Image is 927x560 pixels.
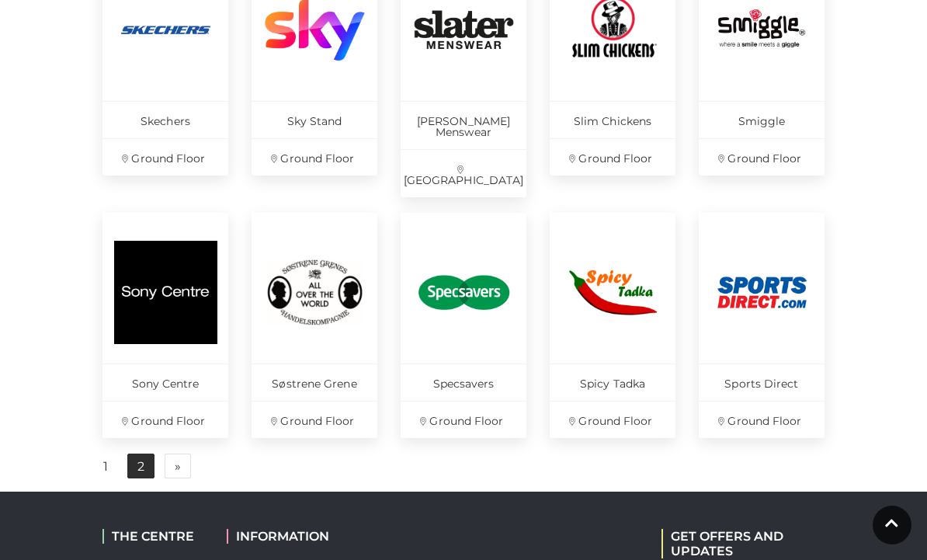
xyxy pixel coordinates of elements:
[699,213,825,438] a: Sports Direct Ground Floor
[699,363,825,401] p: Sports Direct
[401,101,526,149] p: [PERSON_NAME] Menswear
[401,401,526,438] p: Ground Floor
[550,363,675,401] p: Spicy Tadka
[252,401,377,438] p: Ground Floor
[252,213,377,438] a: Søstrene Grene Ground Floor
[550,401,675,438] p: Ground Floor
[401,213,526,438] a: Specsavers Ground Floor
[102,401,228,438] p: Ground Floor
[102,213,228,438] a: Sony Centre Ground Floor
[127,454,154,478] a: 2
[699,401,825,438] p: Ground Floor
[102,529,203,544] h2: THE CENTRE
[102,101,228,138] p: Skechers
[102,138,228,176] p: Ground Floor
[252,363,377,401] p: Søstrene Grene
[94,454,117,479] a: 1
[661,529,825,558] h2: GET OFFERS AND UPDATES
[699,138,825,176] p: Ground Floor
[401,149,526,197] p: [GEOGRAPHIC_DATA]
[252,138,377,176] p: Ground Floor
[165,454,191,478] a: Next
[699,101,825,138] p: Smiggle
[102,363,228,401] p: Sony Centre
[175,461,181,471] span: »
[550,213,675,438] a: Spicy Tadka Ground Floor
[550,101,675,138] p: Slim Chickens
[550,138,675,176] p: Ground Floor
[401,363,526,401] p: Specsavers
[252,101,377,138] p: Sky Stand
[227,529,390,544] h2: INFORMATION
